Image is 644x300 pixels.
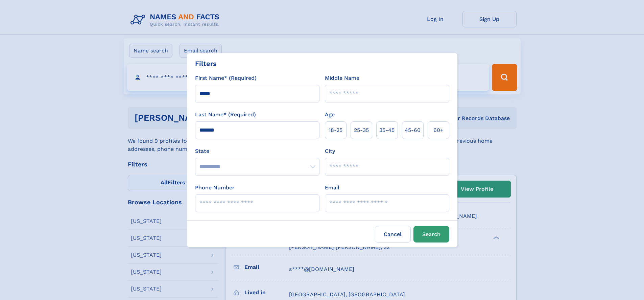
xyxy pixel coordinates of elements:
[375,226,411,243] label: Cancel
[405,126,421,134] span: 45‑60
[195,74,257,82] label: First Name* (Required)
[413,226,449,243] button: Search
[379,126,395,134] span: 35‑45
[325,147,335,155] label: City
[195,59,217,69] div: Filters
[195,111,256,119] label: Last Name* (Required)
[354,126,369,134] span: 25‑35
[325,111,335,119] label: Age
[433,126,444,134] span: 60+
[325,184,339,192] label: Email
[325,74,359,82] label: Middle Name
[195,184,235,192] label: Phone Number
[195,147,319,155] label: State
[329,126,342,134] span: 18‑25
